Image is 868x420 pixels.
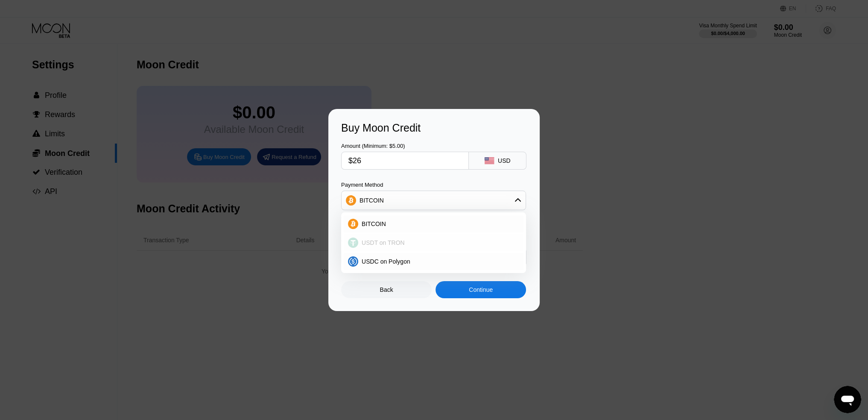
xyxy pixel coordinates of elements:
span: USDT on TRON [362,239,405,246]
div: Back [341,281,432,298]
div: USDC on Polygon [344,253,523,270]
span: USDC on Polygon [362,258,410,265]
div: Continue [435,281,526,298]
div: Buy Moon Credit [341,122,527,134]
iframe: Button to launch messaging window [834,386,861,413]
div: Payment Method [341,182,526,188]
div: BITCOIN [342,192,526,209]
div: Amount (Minimum: $5.00) [341,143,469,149]
input: $0.00 [348,152,462,169]
span: BITCOIN [362,220,386,227]
div: Continue [469,286,493,293]
div: Back [380,286,393,293]
div: USD [498,157,511,164]
div: BITCOIN [359,197,384,204]
div: BITCOIN [344,215,523,232]
div: USDT on TRON [344,234,523,251]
